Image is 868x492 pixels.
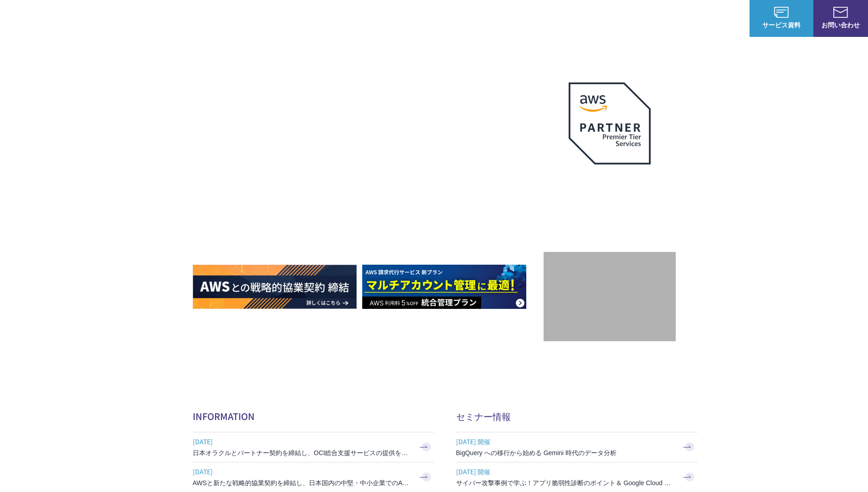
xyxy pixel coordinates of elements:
[193,150,544,237] h1: AWS ジャーニーの 成功を実現
[599,175,620,189] em: AWS
[474,14,509,23] p: サービス
[456,462,698,492] a: [DATE] 開催 サイバー攻撃事例で学ぶ！アプリ脆弱性診断のポイント＆ Google Cloud セキュリティ対策
[562,266,657,332] img: 契約件数
[193,448,411,457] h3: 日本オラクルとパートナー契約を締結し、OCI総合支援サービスの提供を開始
[569,82,651,164] img: AWSプレミアティアサービスパートナー
[456,465,675,478] span: [DATE] 開催
[434,14,456,23] p: 強み
[750,20,813,30] span: サービス資料
[456,432,698,462] a: [DATE] 開催 BigQuery への移行から始める Gemini 時代のデータ分析
[193,101,544,141] p: AWSの導入からコスト削減、 構成・運用の最適化からデータ活用まで 規模や業種業態を問わない マネージドサービスで
[193,432,434,462] a: [DATE] 日本オラクルとパートナー契約を締結し、OCI総合支援サービスの提供を開始
[456,448,675,457] h3: BigQuery への移行から始める Gemini 時代のデータ分析
[662,14,697,23] p: ナレッジ
[193,410,434,423] h2: INFORMATION
[558,175,662,210] p: 最上位プレミアティア サービスパートナー
[193,462,434,492] a: [DATE] AWSと新たな戦略的協業契約を締結し、日本国内の中堅・中小企業でのAWS活用を加速
[456,435,675,448] span: [DATE] 開催
[833,7,848,18] img: お問い合わせ
[193,478,411,487] h3: AWSと新たな戦略的協業契約を締結し、日本国内の中堅・中小企業でのAWS活用を加速
[715,14,740,23] a: ログイン
[105,9,171,28] span: NHN テコラス AWS総合支援サービス
[618,14,644,23] a: 導入事例
[193,435,411,448] span: [DATE]
[193,265,357,309] img: AWSとの戦略的協業契約 締結
[813,20,868,30] span: お問い合わせ
[14,7,171,29] a: AWS総合支援サービス C-Chorus NHN テコラスAWS総合支援サービス
[362,265,526,309] img: AWS請求代行サービス 統合管理プラン
[193,465,411,478] span: [DATE]
[456,478,675,487] h3: サイバー攻撃事例で学ぶ！アプリ脆弱性診断のポイント＆ Google Cloud セキュリティ対策
[456,410,698,423] h2: セミナー情報
[527,14,600,23] p: 業種別ソリューション
[774,7,789,18] img: AWS総合支援サービス C-Chorus サービス資料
